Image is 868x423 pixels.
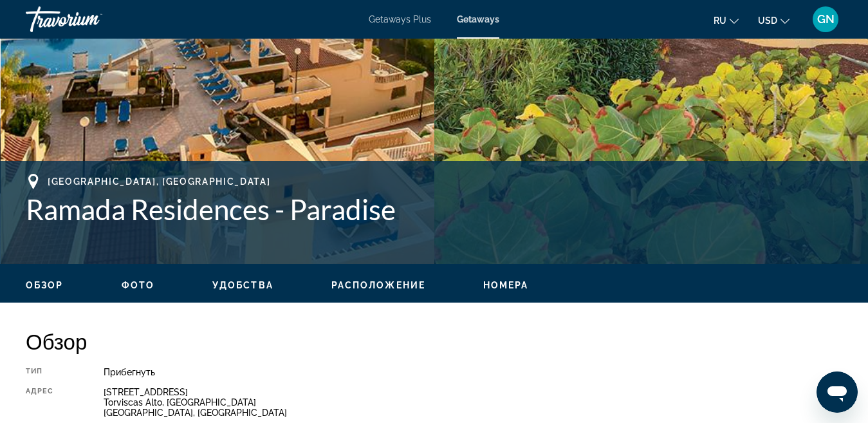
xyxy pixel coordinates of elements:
button: Удобства [212,279,273,291]
h2: Обзор [26,328,842,354]
a: Getaways [457,14,499,24]
div: Тип [26,367,71,377]
span: [GEOGRAPHIC_DATA], [GEOGRAPHIC_DATA] [48,176,270,187]
a: Getaways Plus [369,14,431,24]
button: Номера [483,279,529,291]
button: Фото [122,279,154,291]
h1: Ramada Residences - Paradise [26,193,842,226]
button: Обзор [26,279,64,291]
iframe: Кнопка запуска окна обмена сообщениями [817,371,858,413]
span: Расположение [331,280,425,290]
span: Номера [483,280,529,290]
button: User Menu [809,6,842,33]
span: USD [758,15,777,26]
span: Удобства [212,280,273,290]
span: Фото [122,280,154,290]
div: [STREET_ADDRESS] Torviscas Alto, [GEOGRAPHIC_DATA] [GEOGRAPHIC_DATA], [GEOGRAPHIC_DATA] [104,387,842,418]
span: GN [817,13,835,26]
div: Адрес [26,387,71,418]
span: Обзор [26,280,64,290]
button: Change language [714,11,739,30]
div: Прибегнуть [104,367,842,377]
button: Change currency [758,11,790,30]
a: Travorium [26,3,154,36]
button: Расположение [331,279,425,291]
span: ru [714,15,726,26]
